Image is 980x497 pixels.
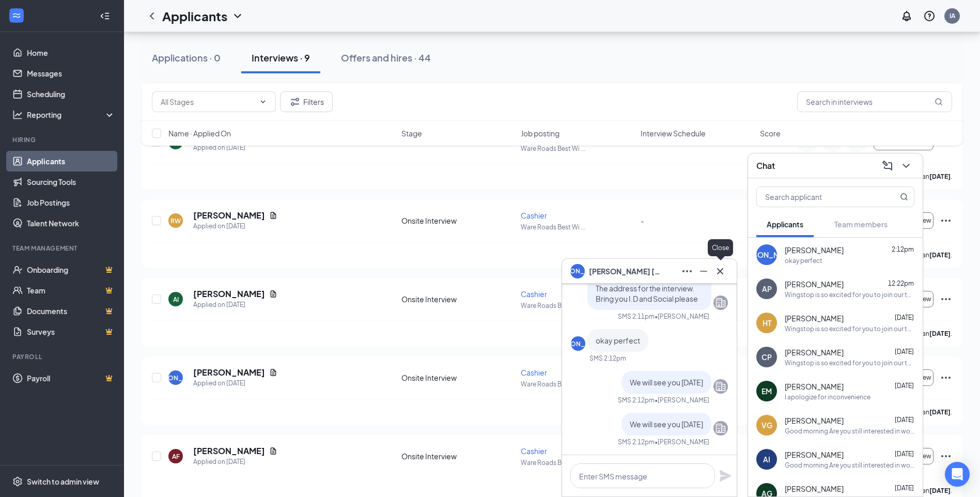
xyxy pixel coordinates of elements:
[168,128,231,138] span: Name · Applied On
[552,339,605,348] div: [PERSON_NAME]
[341,51,431,64] div: Offers and hires · 44
[797,91,952,112] input: Search in interviews
[945,462,970,487] div: Open Intercom Messenger
[714,380,727,393] svg: Company
[760,128,781,138] span: Score
[193,378,277,389] div: Applied on [DATE]
[714,265,726,277] svg: Cross
[785,415,844,426] span: [PERSON_NAME]
[252,51,310,64] div: Interviews · 9
[596,284,698,303] span: The address for the interview. Bring you I.D and Social please
[27,368,115,389] a: PayrollCrown
[172,452,180,461] div: AF
[618,396,655,405] div: SMS 2:12pm
[521,301,634,310] p: Ware Roads Best Wi ...
[193,367,265,378] h5: [PERSON_NAME]
[785,427,914,436] div: Good morning Are you still interested in working for Wingstop as a cashier if so please give us a...
[231,10,244,22] svg: ChevronDown
[161,96,255,107] input: All Stages
[785,324,914,333] div: Wingstop is so excited for you to join our team! Do you know anyone else who might be interested ...
[737,250,797,260] div: [PERSON_NAME]
[173,295,179,304] div: AI
[27,151,115,172] a: Applicants
[618,312,655,321] div: SMS 2:11pm
[27,259,115,280] a: OnboardingCrown
[589,266,661,277] span: [PERSON_NAME] [PERSON_NAME]
[929,330,951,337] b: [DATE]
[785,381,844,392] span: [PERSON_NAME]
[762,284,772,294] div: AP
[785,461,914,470] div: Good morning Are you still interested in working for Wingstop as a cashier if so please give us a...
[895,416,914,424] span: [DATE]
[11,10,22,21] svg: WorkstreamLogo
[940,293,952,305] svg: Ellipses
[27,192,115,213] a: Job Postings
[929,173,951,180] b: [DATE]
[401,451,515,461] div: Onsite Interview
[898,158,914,174] button: ChevronDown
[521,289,547,299] span: Cashier
[401,294,515,304] div: Onsite Interview
[888,279,914,287] span: 12:22pm
[714,297,727,309] svg: Company
[895,348,914,355] span: [DATE]
[521,211,547,220] span: Cashier
[655,312,709,321] span: • [PERSON_NAME]
[895,314,914,321] span: [DATE]
[785,256,822,265] div: okay perfect
[895,450,914,458] span: [DATE]
[27,84,115,104] a: Scheduling
[27,172,115,192] a: Sourcing Tools
[630,378,703,387] span: We will see you [DATE]
[929,487,951,494] b: [DATE]
[785,290,914,299] div: Wingstop is so excited for you to join our team! Do you know anyone else who might be interested ...
[785,484,844,494] span: [PERSON_NAME]
[149,374,203,382] div: [PERSON_NAME]
[269,211,277,220] svg: Document
[521,128,559,138] span: Job posting
[146,10,158,22] svg: ChevronLeft
[521,368,547,377] span: Cashier
[162,7,227,25] h1: Applicants
[193,288,265,300] h5: [PERSON_NAME]
[27,321,115,342] a: SurveysCrown
[269,447,277,455] svg: Document
[12,352,113,361] div: Payroll
[193,457,277,467] div: Applied on [DATE]
[12,244,113,253] div: Team Management
[521,458,634,467] p: Ware Roads Best Wi ...
[834,220,888,229] span: Team members
[100,11,110,21] svg: Collapse
[785,393,870,401] div: I apologize for inconvenience
[679,263,695,279] button: Ellipses
[655,396,709,405] span: • [PERSON_NAME]
[785,313,844,323] span: [PERSON_NAME]
[27,280,115,301] a: TeamCrown
[950,11,955,20] div: IA
[761,386,772,396] div: EM
[12,135,113,144] div: Hiring
[27,63,115,84] a: Messages
[940,214,952,227] svg: Ellipses
[681,265,693,277] svg: Ellipses
[929,251,951,259] b: [DATE]
[895,382,914,390] span: [DATE]
[697,265,710,277] svg: Minimize
[763,454,770,464] div: AI
[27,110,116,120] div: Reporting
[712,263,728,279] button: Cross
[27,213,115,234] a: Talent Network
[785,279,844,289] span: [PERSON_NAME]
[193,221,277,231] div: Applied on [DATE]
[719,470,732,482] button: Plane
[170,216,181,225] div: RW
[289,96,301,108] svg: Filter
[401,215,515,226] div: Onsite Interview
[269,368,277,377] svg: Document
[895,484,914,492] span: [DATE]
[881,160,894,172] svg: ComposeMessage
[641,216,644,225] span: -
[900,193,908,201] svg: MagnifyingGlass
[761,352,772,362] div: CP
[757,187,879,207] input: Search applicant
